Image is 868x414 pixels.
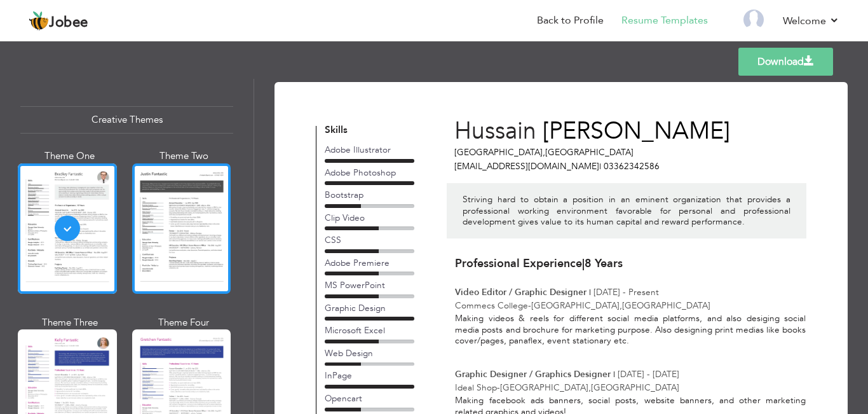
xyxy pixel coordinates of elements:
span: - [528,300,531,312]
h3: Professional Experience 8 Years [455,258,806,270]
div: Graphic Design [325,302,414,314]
span: - [497,382,500,394]
div: Bootstrap [325,189,414,201]
div: InPage [325,369,414,382]
p: Ideal Shop [GEOGRAPHIC_DATA] [GEOGRAPHIC_DATA] [455,382,806,394]
a: Welcome [783,13,839,29]
div: Clip Video [325,212,414,224]
p: Making videos & reels for different social media platforms, and also desiging social media posts ... [455,313,806,347]
div: Opencart [325,392,414,404]
div: Theme Two [135,149,234,163]
div: Theme Four [135,316,234,329]
span: [PERSON_NAME] [543,115,730,148]
span: Video Editor / Graphic Designer [455,286,587,298]
span: 03362342586 [604,160,660,172]
span: [DATE] - Present [593,286,659,298]
span: , [543,146,545,158]
span: | [582,256,585,272]
span: [DATE] - [DATE] [618,368,679,380]
span: Hussain [454,115,536,148]
p: [GEOGRAPHIC_DATA] [GEOGRAPHIC_DATA] [454,146,798,158]
a: Download [738,48,833,76]
div: Web Design [325,347,414,359]
p: Striving hard to obtain a position in an eminent organization that provides a professional workin... [463,194,790,228]
span: | [589,286,591,298]
div: Theme One [20,149,119,163]
div: Creative Themes [20,106,233,134]
div: Theme Three [20,316,119,329]
span: | [599,160,601,172]
div: Adobe Photoshop [325,167,414,179]
p: Commecs College [GEOGRAPHIC_DATA] [GEOGRAPHIC_DATA] [455,300,806,312]
img: jobee.io [29,11,49,31]
h4: Skills [325,125,414,136]
a: Back to Profile [537,13,604,28]
span: , [588,382,591,394]
div: Adobe Illustrator [325,144,414,156]
a: Resume Templates [621,13,708,28]
span: Jobee [49,16,88,30]
a: Jobee [29,11,88,31]
span: Graphic Designer / Graphics Designer [455,368,611,380]
span: | [613,368,615,380]
span: [EMAIL_ADDRESS][DOMAIN_NAME] [454,160,601,172]
span: , [620,300,622,312]
div: Adobe Premiere [325,257,414,269]
div: CSS [325,234,414,246]
div: MS PowerPoint [325,279,414,291]
div: Microsoft Excel [325,324,414,336]
img: Profile Img [743,10,764,30]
